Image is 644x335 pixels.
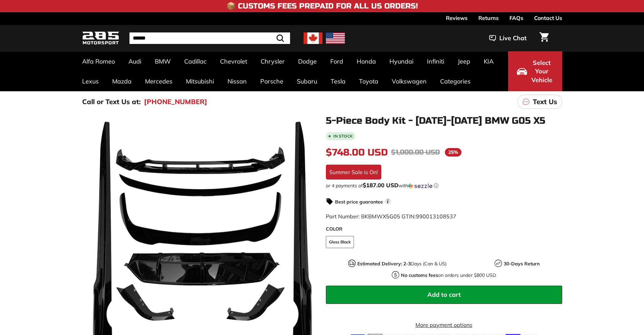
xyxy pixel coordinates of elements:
div: or 4 payments of$187.00 USDwithSezzle Click to learn more about Sezzle [326,182,562,189]
span: $1,000.00 USD [391,148,440,157]
a: Hyundai [383,51,420,71]
input: Search [129,32,290,44]
p: Call or Text Us at: [82,97,141,107]
a: FAQs [509,12,523,24]
span: Select Your Vehicle [530,58,553,85]
a: Mazda [105,71,138,91]
a: BMW [148,51,177,71]
a: Reviews [446,12,468,24]
span: i [385,198,391,205]
a: Jeep [451,51,477,71]
div: or 4 payments of with [326,182,562,189]
a: Nissan [221,71,254,91]
a: Cadillac [177,51,213,71]
a: Infiniti [420,51,451,71]
a: Contact Us [534,12,562,24]
span: 25% [445,148,461,157]
a: Volkswagen [385,71,433,91]
span: Part Number: BKBMWX5G05 GTIN: [326,213,456,220]
p: Days (Can & US) [357,260,447,267]
a: Mitsubishi [179,71,221,91]
span: $187.00 USD [363,182,399,189]
a: Text Us [518,95,562,109]
a: Dodge [291,51,324,71]
a: [PHONE_NUMBER] [144,97,207,107]
img: Sezzle [408,183,432,189]
h1: 5-Piece Body Kit - [DATE]-[DATE] BMW G05 X5 [326,116,562,126]
a: Categories [433,71,477,91]
a: Cart [535,27,553,50]
a: Returns [478,12,499,24]
label: COLOR [326,225,562,233]
a: Porsche [254,71,290,91]
a: Alfa Romeo [75,51,122,71]
span: 990013108537 [416,213,456,220]
a: More payment options [326,321,562,329]
p: Text Us [533,97,557,107]
b: In stock [333,134,353,138]
strong: 30-Days Return [504,261,540,267]
p: on orders under $800 USD [401,272,496,279]
a: Audi [122,51,148,71]
a: Honda [350,51,383,71]
strong: Estimated Delivery: 2-3 [357,261,411,267]
strong: No customs fees [401,272,438,278]
span: Live Chat [499,34,527,43]
a: Ford [324,51,350,71]
a: Mercedes [138,71,179,91]
a: Subaru [290,71,324,91]
a: Tesla [324,71,352,91]
img: Logo_285_Motorsport_areodynamics_components [82,30,119,46]
span: $748.00 USD [326,147,388,158]
button: Select Your Vehicle [508,51,562,91]
h4: 📦 Customs Fees Prepaid for All US Orders! [226,2,418,10]
a: Chrysler [254,51,291,71]
a: Chevrolet [213,51,254,71]
span: Add to cart [427,291,461,298]
div: Summer Sale is On! [326,165,381,180]
button: Add to cart [326,286,562,304]
strong: Best price guarantee [335,199,383,205]
a: Toyota [352,71,385,91]
button: Live Chat [480,30,535,47]
a: Lexus [75,71,105,91]
a: KIA [477,51,500,71]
